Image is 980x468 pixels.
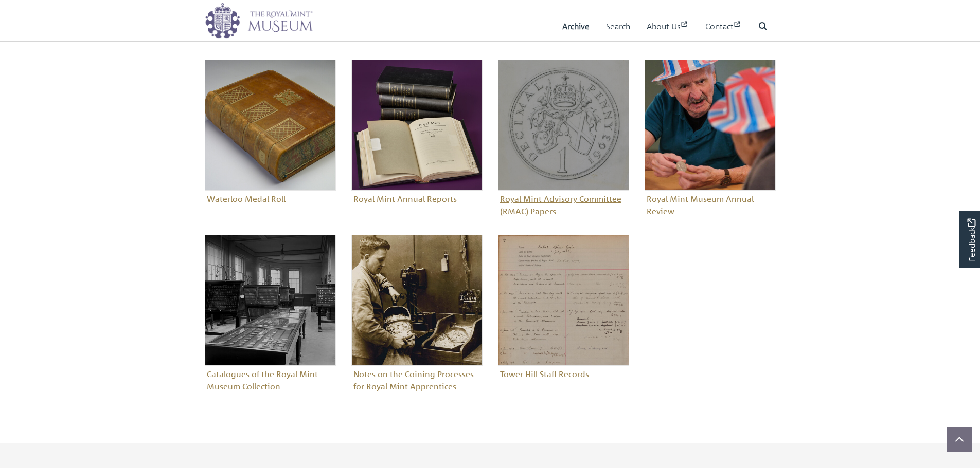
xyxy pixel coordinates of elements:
[205,60,336,207] a: Waterloo Medal RollWaterloo Medal Roll
[705,12,742,41] a: Contact
[965,218,977,261] span: Feedback
[205,60,336,191] img: Waterloo Medal Roll
[490,60,637,235] div: Sub-collection
[205,235,336,395] a: Catalogues of the Royal Mint Museum CollectionCatalogues of the Royal Mint Museum Collection
[645,60,776,219] a: Royal Mint Museum Annual ReviewRoyal Mint Museum Annual Review
[351,60,483,191] img: Royal Mint Annual Reports
[351,60,483,207] a: Royal Mint Annual ReportsRoyal Mint Annual Reports
[498,60,629,191] img: Royal Mint Advisory Committee (RMAC) Papers
[645,60,776,191] img: Royal Mint Museum Annual Review
[498,235,629,366] img: Tower Hill Staff Records
[344,235,490,410] div: Sub-collection
[606,12,630,41] a: Search
[197,235,344,410] div: Sub-collection
[498,235,629,382] a: Tower Hill Staff RecordsTower Hill Staff Records
[947,427,972,452] button: Scroll to top
[647,12,689,41] a: About Us
[490,235,637,410] div: Sub-collection
[197,60,344,235] div: Sub-collection
[562,12,590,41] a: Archive
[344,60,490,235] div: Sub-collection
[205,15,776,410] section: Sub-collections
[959,211,980,268] a: Would you like to provide feedback?
[205,235,336,366] img: Catalogues of the Royal Mint Museum Collection
[637,60,783,235] div: Sub-collection
[351,235,483,366] img: Notes on the Coining Processes for Royal Mint Apprentices
[351,235,483,395] a: Notes on the Coining Processes for Royal Mint ApprenticesNotes on the Coining Processes for Royal...
[205,3,313,39] img: logo_wide.png
[498,60,629,219] a: Royal Mint Advisory Committee (RMAC) PapersRoyal Mint Advisory Committee (RMAC) Papers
